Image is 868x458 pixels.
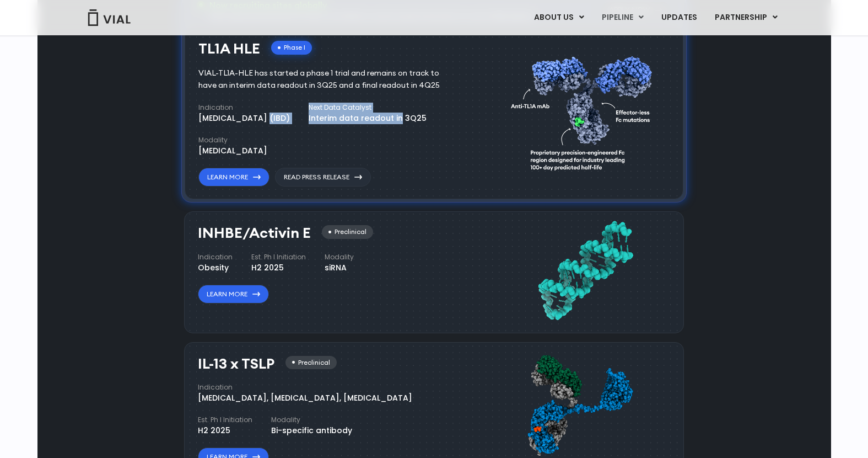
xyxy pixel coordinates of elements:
img: Vial Logo [87,9,131,26]
h4: Modality [271,415,352,425]
h4: Indication [198,252,233,262]
a: Learn More [198,168,269,187]
a: UPDATES [653,8,705,27]
div: Preclinical [322,225,373,239]
h4: Indication [198,103,290,113]
a: Learn More [198,285,269,303]
h4: Modality [198,135,267,145]
h3: INHBE/Activin E [198,225,311,241]
h3: IL-13 x TSLP [198,356,274,372]
div: Preclinical [285,356,337,370]
div: Phase I [271,41,312,55]
h4: Indication [198,382,412,392]
h3: TL1A HLE [198,41,260,57]
h4: Est. Ph I Initiation [198,415,252,425]
div: Obesity [198,262,233,274]
a: ABOUT USMenu Toggle [525,8,592,27]
div: [MEDICAL_DATA] [198,145,267,157]
div: Bi-specific antibody [271,425,352,436]
div: [MEDICAL_DATA] (IBD) [198,113,290,124]
h4: Modality [325,252,354,262]
h4: Est. Ph I Initiation [251,252,306,262]
div: [MEDICAL_DATA], [MEDICAL_DATA], [MEDICAL_DATA] [198,392,412,404]
a: Read Press Release [275,168,371,187]
div: Interim data readout in 3Q25 [309,113,427,124]
div: H2 2025 [251,262,306,274]
div: siRNA [325,262,354,274]
h4: Next Data Catalyst [309,103,427,113]
div: VIAL-TL1A-HLE has started a phase 1 trial and remains on track to have an interim data readout in... [198,67,456,92]
a: PIPELINEMenu Toggle [593,8,652,27]
div: H2 2025 [198,425,252,436]
a: PARTNERSHIPMenu Toggle [706,8,786,27]
img: TL1A antibody diagram. [511,35,659,187]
